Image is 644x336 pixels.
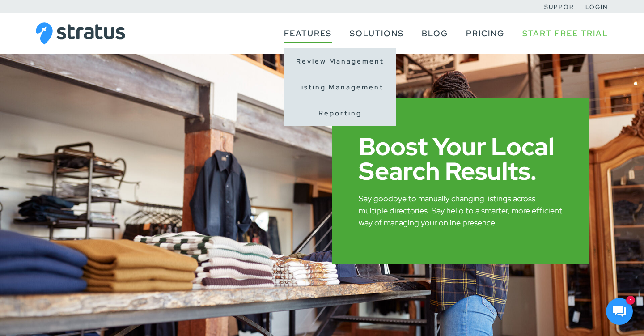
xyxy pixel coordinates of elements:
a: Blog [422,25,448,42]
a: Pricing [466,25,504,42]
a: Listing Management [292,81,388,94]
a: Features [284,25,332,42]
a: Login [585,3,608,11]
a: Support [544,3,579,11]
img: Stratus [36,22,125,45]
a: Review Management [292,55,389,68]
nav: Primary [275,13,608,54]
a: Reporting [314,106,366,120]
a: Solutions [350,25,404,42]
a: Start Free Trial [522,25,608,42]
h1: Boost Your Local Search Results. [359,134,563,183]
iframe: HelpCrunch [604,296,635,327]
p: Say goodbye to manually changing listings across multiple directories. Say hello to a smarter, mo... [359,192,563,229]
